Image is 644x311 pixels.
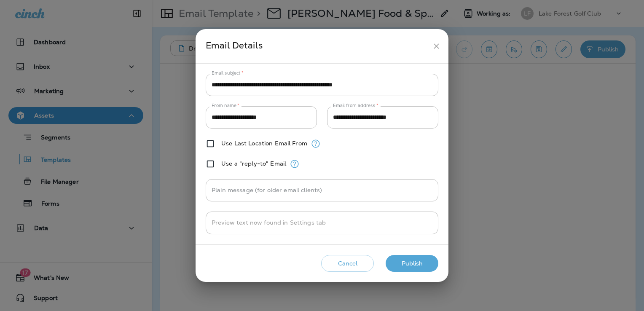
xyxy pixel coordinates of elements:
button: Cancel [321,255,374,272]
label: From name [212,102,239,109]
label: Use Last Location Email From [221,140,307,147]
div: Email Details [206,38,429,54]
button: close [429,38,444,54]
label: Email from address [333,102,378,109]
label: Email subject [212,70,244,76]
button: Publish [386,255,438,272]
label: Use a "reply-to" Email [221,160,286,167]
